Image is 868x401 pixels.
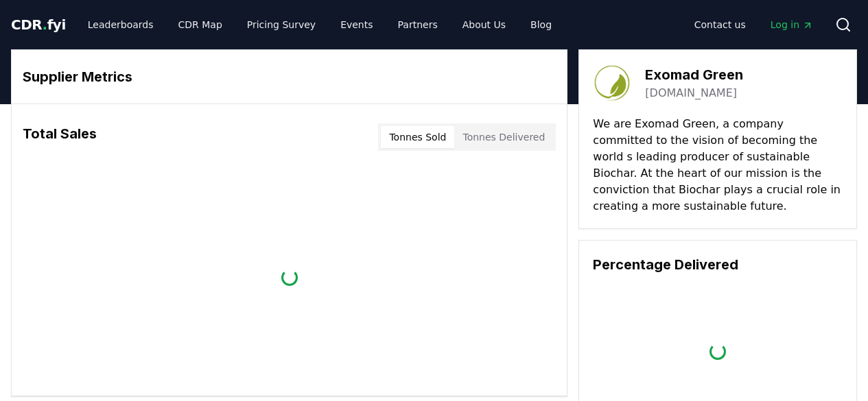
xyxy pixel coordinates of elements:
a: Events [329,12,384,37]
h3: Total Sales [23,123,97,151]
div: loading [709,343,727,361]
a: Blog [519,12,563,37]
img: Exomad Green-logo [593,64,631,102]
h3: Exomad Green [645,64,743,85]
a: Pricing Survey [236,12,327,37]
p: We are Exomad Green, a company committed to the vision of becoming the world s leading producer o... [593,116,843,215]
nav: Main [77,12,563,37]
nav: Main [683,12,824,37]
h3: Supplier Metrics [23,66,556,87]
h3: Percentage Delivered [593,254,843,275]
a: CDR.fyi [11,15,66,34]
button: Tonnes Sold [381,126,454,148]
a: CDR Map [167,12,233,37]
a: Leaderboards [77,12,165,37]
div: loading [280,268,298,286]
button: Tonnes Delivered [454,126,553,148]
span: CDR fyi [11,16,66,33]
a: About Us [451,12,517,37]
span: Log in [771,18,813,32]
a: [DOMAIN_NAME] [645,85,737,101]
span: . [43,16,47,33]
a: Log in [760,12,824,37]
a: Contact us [683,12,757,37]
a: Partners [387,12,449,37]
